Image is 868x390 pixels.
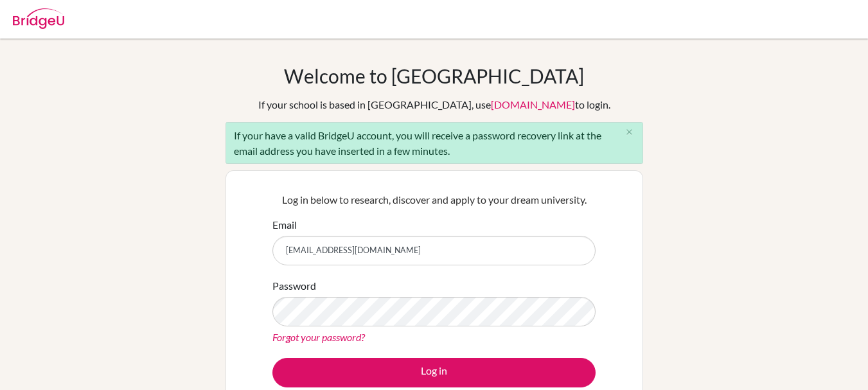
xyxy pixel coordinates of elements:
[272,278,316,294] label: Password
[272,358,596,387] button: Log in
[226,122,643,164] div: If your have a valid BridgeU account, you will receive a password recovery link at the email addr...
[491,98,575,111] a: [DOMAIN_NAME]
[272,217,297,233] label: Email
[624,127,634,137] i: close
[284,64,584,87] h1: Welcome to [GEOGRAPHIC_DATA]
[258,97,610,112] div: If your school is based in [GEOGRAPHIC_DATA], use to login.
[272,192,596,208] p: Log in below to research, discover and apply to your dream university.
[617,123,642,142] button: Close
[272,331,365,343] a: Forgot your password?
[13,8,64,29] img: Bridge-U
